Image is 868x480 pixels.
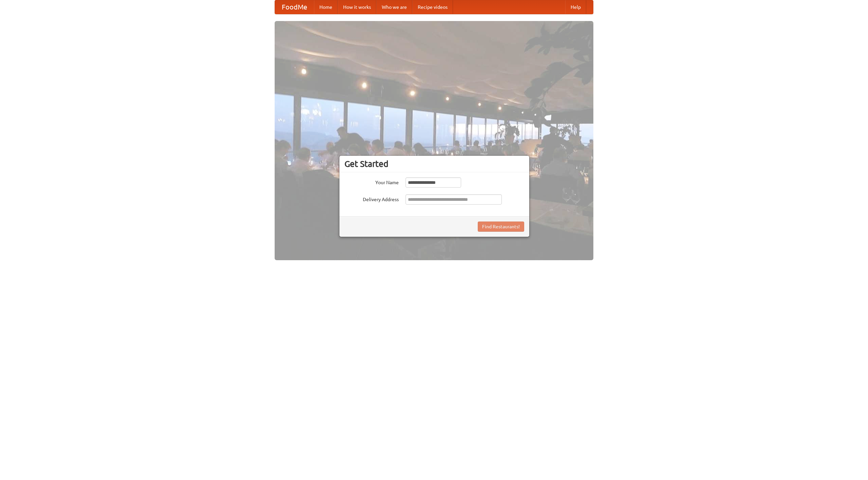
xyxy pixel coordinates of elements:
h3: Get Started [344,159,524,169]
a: Home [314,0,338,14]
a: Recipe videos [412,0,453,14]
a: Help [565,0,586,14]
a: FoodMe [275,0,314,14]
label: Your Name [344,177,399,186]
a: How it works [338,0,376,14]
a: Who we are [376,0,412,14]
label: Delivery Address [344,194,399,203]
button: Find Restaurants! [478,222,524,232]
